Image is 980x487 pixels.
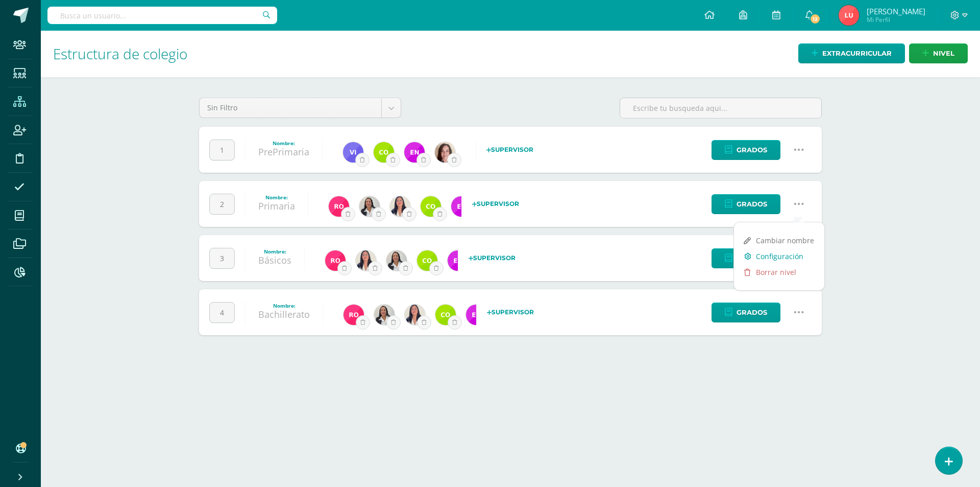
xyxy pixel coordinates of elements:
[359,196,380,217] img: 20874f825104fd09c1ed90767e55c7cc.png
[405,305,425,325] img: af3bce2a071dd75594e74c1929a941ec.png
[356,250,376,271] img: af3bce2a071dd75594e74c1929a941ec.png
[909,43,968,63] a: nivel
[810,13,821,25] span: 12
[200,98,401,118] a: Sin Filtro
[798,43,905,63] a: Extracurricular
[435,305,456,325] img: 92a39284f1ddec1450bf8f4a69418fb8.png
[867,15,925,24] span: Mi Perfil
[472,200,519,207] strong: Supervisor
[448,250,468,271] img: d99fd7307af1b7724713df8fd9ae1f2f.png
[466,305,486,325] img: d99fd7307af1b7724713df8fd9ae1f2f.png
[435,142,455,163] img: b36d6b424aeb6be775e8000552336df4.png
[487,308,534,316] strong: Supervisor
[712,140,780,160] a: Grados
[737,303,767,322] span: Grados
[258,146,309,158] a: PrePrimaria
[734,264,824,280] a: Borrar nivel
[734,233,824,248] a: Cambiar nombre
[258,308,310,320] a: Bachillerato
[712,303,780,322] a: Grados
[207,98,374,118] span: Sin Filtro
[325,250,346,271] img: ed048f7920b8abbcf20440d3922ee789.png
[486,146,533,153] strong: Supervisor
[737,141,767,159] span: Grados
[264,248,286,255] strong: Nombre:
[867,6,925,16] span: [PERSON_NAME]
[374,305,395,325] img: 20874f825104fd09c1ed90767e55c7cc.png
[273,302,296,309] strong: Nombre:
[469,254,516,262] strong: Supervisor
[734,248,824,264] a: Configuración
[386,250,407,271] img: 20874f825104fd09c1ed90767e55c7cc.png
[737,195,767,214] span: Grados
[839,5,859,26] img: 03792e645350889b08b5c28c38483454.png
[451,196,472,217] img: d99fd7307af1b7724713df8fd9ae1f2f.png
[344,305,364,325] img: ed048f7920b8abbcf20440d3922ee789.png
[712,194,780,214] a: Grados
[390,196,410,217] img: af3bce2a071dd75594e74c1929a941ec.png
[421,196,441,217] img: 92a39284f1ddec1450bf8f4a69418fb8.png
[712,248,780,268] a: Grados
[417,250,437,271] img: 92a39284f1ddec1450bf8f4a69418fb8.png
[258,200,295,212] a: Primaria
[933,44,954,63] span: nivel
[404,142,425,163] img: d99fd7307af1b7724713df8fd9ae1f2f.png
[620,98,821,118] input: Escribe tu busqueda aqui...
[265,194,288,201] strong: Nombre:
[273,140,295,147] strong: Nombre:
[822,44,892,63] span: Extracurricular
[258,254,291,266] a: Básicos
[53,44,187,63] span: Estructura de colegio
[47,7,277,24] input: Busca un usuario...
[329,196,349,217] img: ed048f7920b8abbcf20440d3922ee789.png
[343,142,363,163] img: 337e5e6ee19eabf636cb1603ba37abe5.png
[374,142,394,163] img: 92a39284f1ddec1450bf8f4a69418fb8.png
